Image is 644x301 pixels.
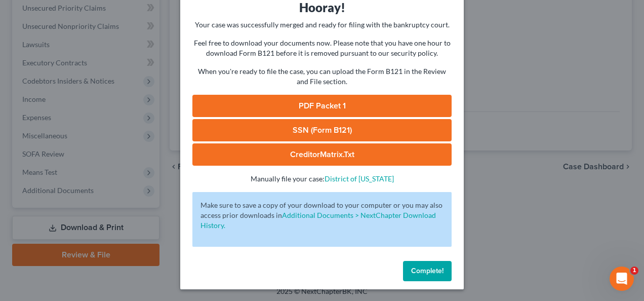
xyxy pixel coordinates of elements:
[192,143,452,166] a: CreditorMatrix.txt
[192,20,452,30] p: Your case was successfully merged and ready for filing with the bankruptcy court.
[192,174,452,184] p: Manually file your case:
[610,267,634,291] iframe: Intercom live chat
[192,38,452,58] p: Feel free to download your documents now. Please note that you have one hour to download Form B12...
[200,200,444,231] p: Make sure to save a copy of your download to your computer or you may also access prior downloads in
[411,267,444,275] span: Complete!
[192,95,452,117] a: PDF Packet 1
[192,66,452,87] p: When you're ready to file the case, you can upload the Form B121 in the Review and File section.
[630,267,638,275] span: 1
[192,119,452,141] a: SSN (Form B121)
[200,211,436,230] a: Additional Documents > NextChapter Download History.
[403,261,452,281] button: Complete!
[325,174,394,183] a: District of [US_STATE]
